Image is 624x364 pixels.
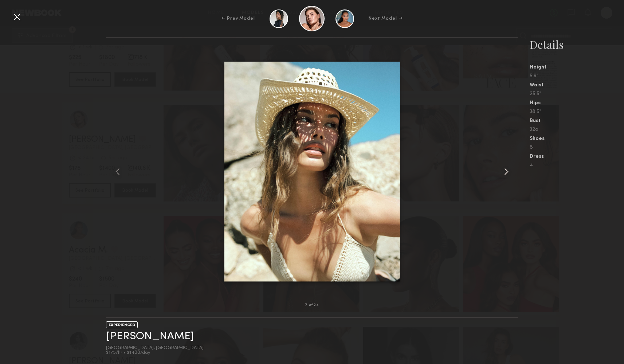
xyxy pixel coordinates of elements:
div: 8 [530,145,624,150]
div: $175/hr • $1400/day [106,351,204,355]
div: Dress [530,154,624,159]
div: 32a [530,127,624,132]
div: 25.5" [530,91,624,97]
div: Waist [530,83,624,88]
div: Next Model → [369,15,403,22]
div: 4 [530,163,624,168]
div: Height [530,65,624,70]
div: 5'9" [530,74,624,79]
div: Details [530,37,624,52]
div: Bust [530,118,624,124]
div: Shoes [530,136,624,141]
div: ← Prev Model [221,15,255,22]
div: [GEOGRAPHIC_DATA], [GEOGRAPHIC_DATA] [106,346,204,351]
div: EXPERIENCED [106,321,138,328]
div: 7 of 24 [305,304,319,307]
div: 38.5" [530,109,624,114]
a: [PERSON_NAME] [106,331,194,342]
div: Hips [530,101,624,106]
